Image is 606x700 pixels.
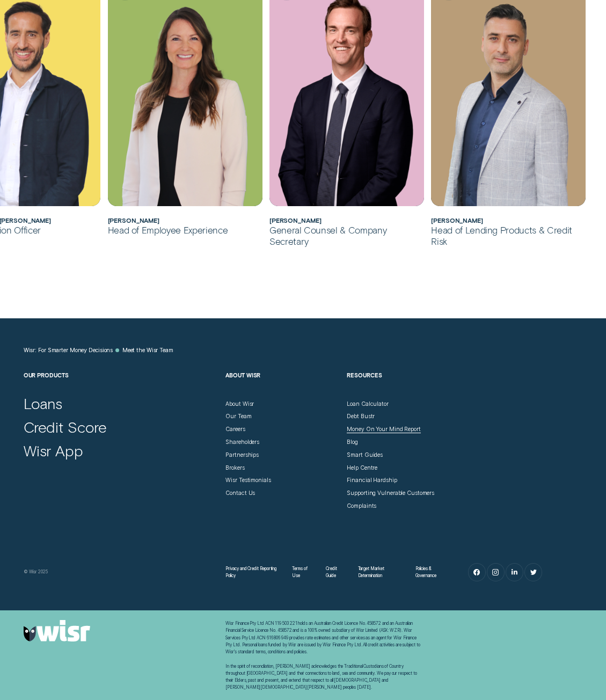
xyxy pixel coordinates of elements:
[358,565,403,579] a: Target Market Determination
[415,565,449,579] a: Policies & Governance
[269,217,424,224] h2: David King
[225,464,244,471] a: Brokers
[225,477,271,484] a: Wisr Testimonials
[525,564,542,581] a: Twitter
[225,565,279,579] a: Privacy and Credit Reporting Policy
[347,371,461,400] h2: Resources
[225,490,255,497] a: Contact Us
[225,451,259,458] a: Partnerships
[347,502,376,509] a: Complaints
[347,451,383,458] a: Smart Guides
[347,413,375,420] a: Debt Bustr
[347,464,377,471] a: Help Centre
[347,490,434,497] a: Supporting Vulnerable Customers
[108,224,262,236] div: Head of Employee Experience
[122,347,173,354] a: Meet the Wisr Team
[347,426,420,433] a: Money On Your Mind Report
[269,224,424,247] div: General Counsel & Company Secretary
[487,564,505,581] a: Instagram
[24,441,83,460] a: Wisr App
[225,620,421,691] div: Wisr Finance Pty Ltd ACN 119 503 221 holds an Australian Credit Licence No. 458572 and an Austral...
[225,371,340,400] h2: About Wisr
[506,564,523,581] a: LinkedIn
[24,371,219,400] h2: Our Products
[108,217,262,224] h2: Kate Renner
[469,564,486,581] a: Facebook
[20,568,222,575] div: © Wisr 2025
[225,400,254,407] a: About Wisr
[24,418,107,436] a: Credit Score
[347,400,388,407] a: Loan Calculator
[24,347,113,354] a: Wisr: For Smarter Money Decisions
[431,217,586,224] h2: Alexandre Maizy
[431,224,586,247] div: Head of Lending Products & Credit Risk
[292,565,313,579] a: Terms of Use
[225,426,245,433] a: Careers
[24,620,90,641] img: Wisr
[347,477,397,484] a: Financial Hardship
[225,439,259,446] a: Shareholders
[326,565,345,579] a: Credit Guide
[347,439,358,446] a: Blog
[225,413,251,420] a: Our Team
[24,394,63,412] a: Loans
